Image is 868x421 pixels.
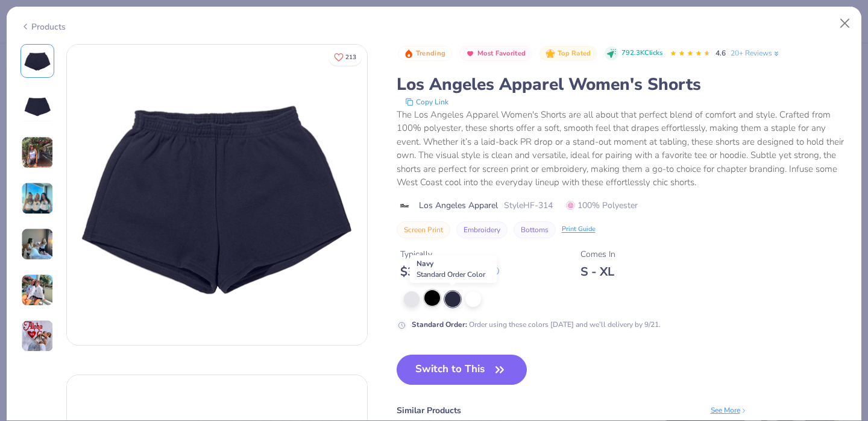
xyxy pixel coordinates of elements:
[398,46,452,62] button: Badge Button
[21,320,54,352] img: User generated content
[397,404,461,417] div: Similar Products
[416,50,445,57] span: Trending
[715,48,726,58] span: 4.6
[477,50,526,57] span: Most Favorited
[21,228,54,261] img: User generated content
[345,54,356,60] span: 213
[21,136,54,169] img: User generated content
[670,44,711,63] div: 4.6 Stars
[400,264,499,279] div: $ 33.00 - $ 42.00
[410,255,497,283] div: Navy
[539,46,597,62] button: Badge Button
[566,199,638,212] span: 100% Polyester
[397,355,527,385] button: Switch to This
[465,49,475,59] img: Most Favorited sort
[621,48,662,59] span: 792.3K Clicks
[562,224,596,235] div: Print Guide
[404,49,414,59] img: Trending sort
[397,221,450,238] button: Screen Print
[456,221,508,238] button: Embroidery
[546,49,555,59] img: Top Rated sort
[397,201,413,210] img: brand logo
[397,108,848,189] div: The Los Angeles Apparel Women's Shorts are all about that perfect blend of comfort and style. Cra...
[21,182,54,215] img: User generated content
[329,48,362,66] button: Like
[417,270,485,279] span: Standard Order Color
[558,50,591,57] span: Top Rated
[580,248,615,261] div: Comes In
[397,73,848,96] div: Los Angeles Apparel Women's Shorts
[419,199,498,212] span: Los Angeles Apparel
[711,405,747,416] div: See More
[23,92,52,121] img: Back
[400,248,499,261] div: Typically
[834,12,857,35] button: Close
[23,46,52,75] img: Front
[401,96,452,108] button: copy to clipboard
[412,319,661,330] div: Order using these colors [DATE] and we’ll delivery by 9/21.
[580,264,615,279] div: S - XL
[504,199,553,212] span: Style HF-314
[731,48,781,59] a: 20+ Reviews
[412,320,467,329] strong: Standard Order :
[459,46,532,62] button: Badge Button
[67,45,367,345] img: Front
[21,274,54,306] img: User generated content
[20,21,66,33] div: Products
[514,221,556,238] button: Bottoms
